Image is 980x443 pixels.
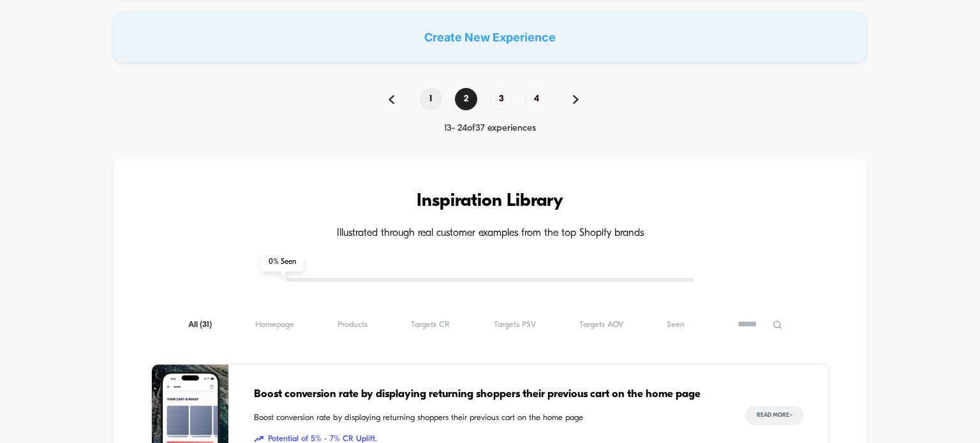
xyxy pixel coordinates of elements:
div: 13 - 24 of 37 experiences [376,123,604,134]
span: Targets CR [411,320,450,330]
span: Homepage [255,320,294,330]
img: pagination back [389,95,394,104]
span: Targets AOV [579,320,623,330]
img: pagination forward [573,95,579,104]
span: 3 [490,88,512,110]
button: Read More> [745,406,804,425]
span: ( 31 ) [200,321,212,329]
span: Seen [667,320,685,330]
span: All [188,320,212,330]
span: 4 [525,88,547,110]
span: 2 [455,88,477,110]
span: Targets PSV [494,320,536,330]
h3: Inspiration Library [151,191,829,212]
span: Boost conversion rate by displaying returning shoppers their previous cart on the home page [254,412,720,425]
span: Products [338,320,367,330]
span: 1 [420,88,442,110]
div: Create New Experience [113,11,868,62]
span: Boost conversion rate by displaying returning shoppers their previous cart on the home page [254,386,720,403]
h4: Illustrated through real customer examples from the top Shopify brands [151,228,829,240]
span: 0 % Seen [261,252,304,272]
